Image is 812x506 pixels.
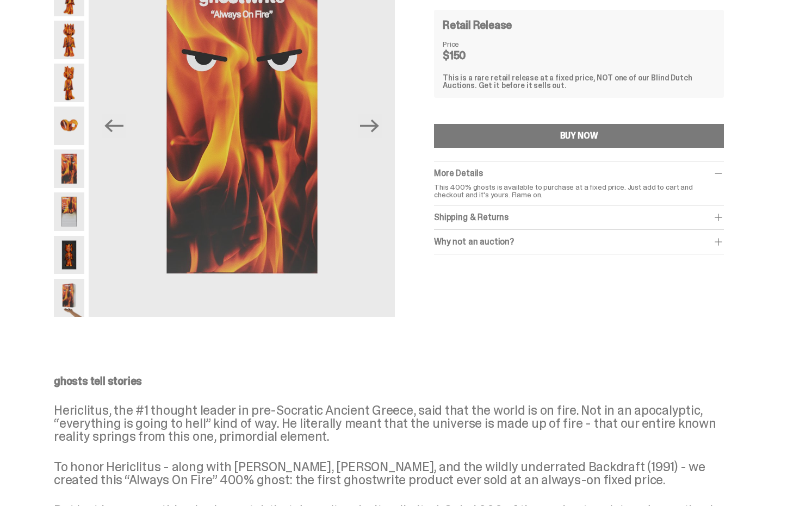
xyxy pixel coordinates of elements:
div: This is a rare retail release at a fixed price, NOT one of our Blind Dutch Auctions. Get it befor... [443,74,715,89]
h4: Retail Release [443,20,512,30]
button: Next [358,114,382,138]
dd: $150 [443,50,497,61]
div: BUY NOW [560,132,598,140]
img: Always-On-Fire---Website-Archive.2489X.png [54,64,84,102]
img: Always-On-Fire---Website-Archive.2497X.png [54,236,84,274]
p: To honor Hericlitus - along with [PERSON_NAME], [PERSON_NAME], and the wildly underrated Backdraf... [54,460,750,486]
dt: Price [443,40,497,48]
img: Always-On-Fire---Website-Archive.2490X.png [54,107,84,145]
img: Always-On-Fire---Website-Archive.2487X.png [54,21,84,59]
button: Previous [102,114,126,138]
div: Why not an auction? [434,236,724,247]
p: Hericlitus, the #1 thought leader in pre-Socratic Ancient Greece, said that the world is on fire.... [54,404,750,443]
img: Always-On-Fire---Website-Archive.2522XX.png [54,279,84,317]
p: ghosts tell stories [54,376,750,386]
img: Always-On-Fire---Website-Archive.2491X.png [54,149,84,188]
img: Always-On-Fire---Website-Archive.2494X.png [54,192,84,231]
span: More Details [434,167,483,179]
div: Shipping & Returns [434,212,724,223]
p: This 400% ghosts is available to purchase at a fixed price. Just add to cart and checkout and it'... [434,183,724,198]
button: BUY NOW [434,124,724,148]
